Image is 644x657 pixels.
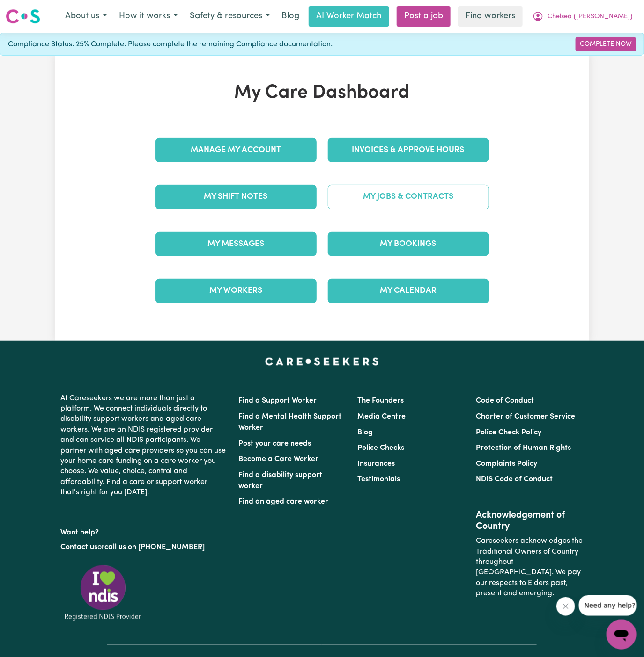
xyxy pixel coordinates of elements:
[576,37,636,51] a: Complete Now
[357,444,404,452] a: Police Checks
[357,413,406,420] a: Media Centre
[155,279,317,303] a: My Workers
[239,498,329,505] a: Find an aged care worker
[239,471,323,490] a: Find a disability support worker
[458,6,523,27] a: Find workers
[476,444,571,452] a: Protection of Human Rights
[61,563,145,622] img: Registered NDIS provider
[155,138,317,162] a: Manage My Account
[239,397,317,404] a: Find a Support Worker
[61,524,228,538] p: Want help?
[607,620,637,650] iframe: Button to launch messaging window
[239,413,342,432] a: Find a Mental Health Support Worker
[526,7,638,26] button: My Account
[6,6,40,27] a: Careseekers logo
[239,440,311,448] a: Post your care needs
[155,232,317,256] a: My Messages
[476,429,541,436] a: Police Check Policy
[184,7,276,26] button: Safety & resources
[6,8,40,25] img: Careseekers logo
[357,460,395,468] a: Insurances
[8,39,333,50] span: Compliance Status: 25% Complete. Please complete the remaining Compliance documentation.
[61,390,228,502] p: At Careseekers we are more than just a platform. We connect individuals directly to disability su...
[579,595,637,616] iframe: Message from company
[113,7,184,26] button: How it works
[150,82,495,104] h1: My Care Dashboard
[309,6,389,27] a: AI Worker Match
[476,397,534,404] a: Code of Conduct
[328,185,489,209] a: My Jobs & Contracts
[556,597,575,616] iframe: Close message
[476,510,583,532] h2: Acknowledgement of Country
[61,543,98,551] a: Contact us
[328,138,489,162] a: Invoices & Approve Hours
[476,460,537,468] a: Complaints Policy
[476,476,553,483] a: NDIS Code of Conduct
[357,429,373,436] a: Blog
[548,12,632,22] span: Chelsea ([PERSON_NAME])
[476,413,575,420] a: Charter of Customer Service
[476,532,583,602] p: Careseekers acknowledges the Traditional Owners of Country throughout [GEOGRAPHIC_DATA]. We pay o...
[265,358,379,365] a: Careseekers home page
[61,538,228,556] p: or
[328,279,489,303] a: My Calendar
[397,6,451,27] a: Post a job
[239,455,319,463] a: Become a Care Worker
[357,476,400,483] a: Testimonials
[105,543,205,551] a: call us on [PHONE_NUMBER]
[155,185,317,209] a: My Shift Notes
[276,6,305,27] a: Blog
[357,397,404,404] a: The Founders
[59,7,113,26] button: About us
[328,232,489,256] a: My Bookings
